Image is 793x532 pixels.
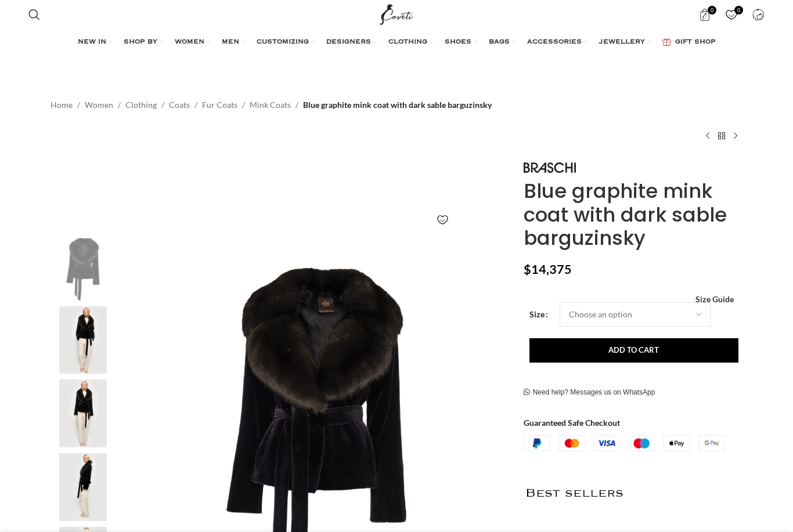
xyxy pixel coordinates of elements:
span: ACCESSORIES [527,38,582,47]
h2: Best sellers [525,463,727,524]
a: Previous product [701,129,715,143]
strong: Guaranteed Safe Checkout [524,418,620,428]
a: 0 [693,3,717,26]
a: Search [23,3,46,26]
a: Need help? Messages us on WhatsApp [524,388,655,397]
span: SHOP BY [124,38,157,47]
a: JEWELLERY [599,31,651,54]
a: Site logo [377,9,416,19]
a: Women [85,99,113,111]
h1: Blue graphite mink coat with dark sable barguzinsky [524,179,742,250]
button: Add to cart [529,338,738,363]
span: WOMEN [175,38,204,47]
nav: Breadcrumb [51,99,492,111]
a: SHOES [445,31,477,54]
img: Coveti [48,233,118,301]
img: Blue graphite mink coat with dark sable barguzinsky - Image 4 [48,453,118,521]
a: MEN [222,31,245,54]
a: ACCESSORIES [527,31,587,54]
span: NEW IN [78,38,106,47]
span: 0 [708,6,716,15]
img: guaranteed-safe-checkout-bordered.j [524,435,725,451]
a: CLOTHING [388,31,433,54]
span: GIFT SHOP [675,38,716,47]
label: Size [529,308,548,321]
a: Clothing [125,99,157,111]
span: BAGS [489,38,510,47]
span: SHOES [445,38,471,47]
a: NEW IN [78,31,112,54]
span: JEWELLERY [599,38,645,47]
span: DESIGNERS [326,38,371,47]
a: Next product [729,129,742,143]
a: Home [51,99,73,111]
a: DESIGNERS [326,31,377,54]
a: WOMEN [175,31,210,54]
a: Mink Coats [250,99,291,111]
img: GiftBag [662,38,671,46]
bdi: 14,375 [524,262,572,277]
span: CLOTHING [388,38,427,47]
span: 0 [734,6,743,15]
a: BAGS [489,31,516,54]
img: BRASCHI [524,162,576,173]
a: SHOP BY [124,31,163,54]
a: Coats [169,99,190,111]
div: Main navigation [23,31,770,54]
span: Blue graphite mink coat with dark sable barguzinsky [303,99,492,111]
img: mink fur [48,379,118,447]
span: $ [524,262,531,277]
a: Fur Coats [202,99,237,111]
span: MEN [222,38,239,47]
a: 0 [720,3,744,26]
span: CUSTOMIZING [257,38,309,47]
a: CUSTOMIZING [257,31,315,54]
a: GIFT SHOP [662,31,716,54]
img: Blue Mink fur Coats [48,306,118,374]
div: My Wishlist [720,3,744,26]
